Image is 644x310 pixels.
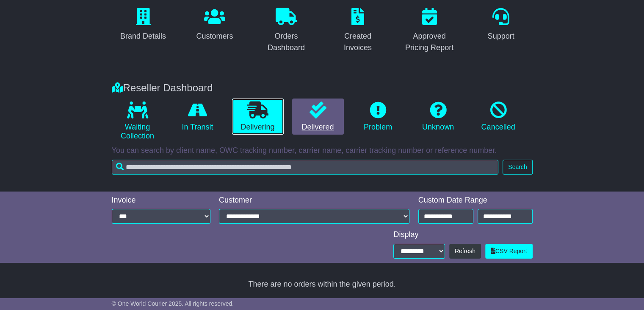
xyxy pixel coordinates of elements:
[172,99,224,135] a: In Transit
[232,99,284,135] a: Delivering
[332,31,384,54] div: Created Invoices
[112,196,211,205] div: Invoice
[473,99,524,135] a: Cancelled
[219,196,410,205] div: Customer
[352,99,404,135] a: Problem
[398,5,461,56] a: Approved Pricing Report
[112,300,234,307] span: © One World Courier 2025. All rights reserved.
[326,5,390,56] a: Created Invoices
[191,5,238,45] a: Customers
[482,5,520,45] a: Support
[487,31,514,42] div: Support
[112,146,533,155] p: You can search by client name, OWC tracking number, carrier name, carrier tracking number or refe...
[260,31,312,54] div: Orders Dashboard
[404,31,456,54] div: Approved Pricing Report
[449,244,481,259] button: Refresh
[196,31,233,42] div: Customers
[115,5,171,45] a: Brand Details
[108,82,537,94] div: Reseller Dashboard
[503,160,532,175] button: Search
[292,99,344,135] a: Delivered
[255,5,318,56] a: Orders Dashboard
[412,99,464,135] a: Unknown
[112,99,163,144] a: Waiting Collection
[418,196,533,205] div: Custom Date Range
[120,31,166,42] div: Brand Details
[110,280,535,289] div: There are no orders within the given period.
[485,244,533,259] a: CSV Report
[393,230,532,240] div: Display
